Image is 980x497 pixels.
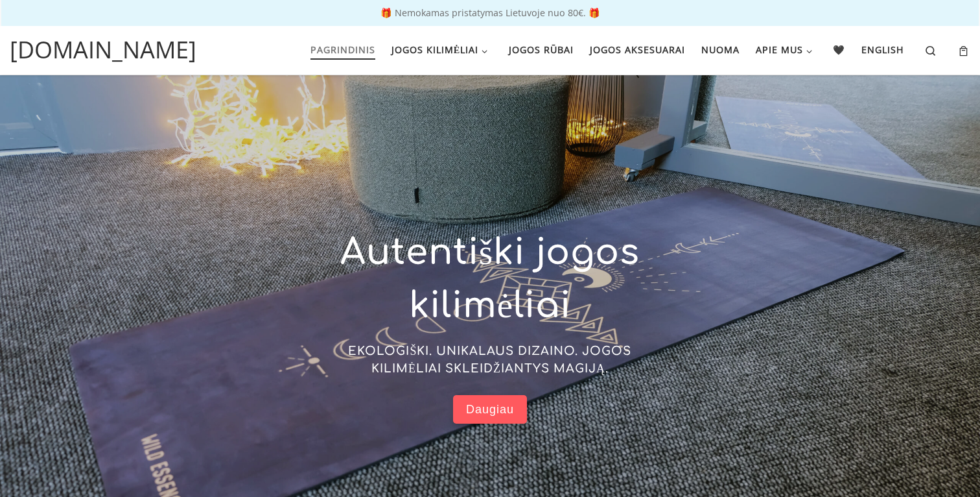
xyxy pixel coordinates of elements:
[833,36,845,60] span: 🖤
[590,36,685,60] span: Jogos aksesuarai
[756,36,803,60] span: Apie mus
[509,36,574,60] span: Jogos rūbai
[829,36,850,64] a: 🖤
[701,36,740,60] span: Nuoma
[10,32,196,67] a: [DOMAIN_NAME]
[466,402,514,417] span: Daugiau
[348,345,631,375] span: EKOLOGIŠKI. UNIKALAUS DIZAINO. JOGOS KILIMĖLIAI SKLEIDŽIANTYS MAGIJĄ.
[585,36,689,64] a: Jogos aksesuarai
[857,36,909,64] a: English
[504,36,577,64] a: Jogos rūbai
[861,36,904,60] span: English
[697,36,743,64] a: Nuoma
[306,36,379,64] a: Pagrindinis
[310,36,375,60] span: Pagrindinis
[387,36,496,64] a: Jogos kilimėliai
[340,233,640,326] span: Autentiški jogos kilimėliai
[13,8,967,18] p: 🎁 Nemokamas pristatymas Lietuvoje nuo 80€. 🎁
[453,395,527,424] a: Daugiau
[391,36,479,60] span: Jogos kilimėliai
